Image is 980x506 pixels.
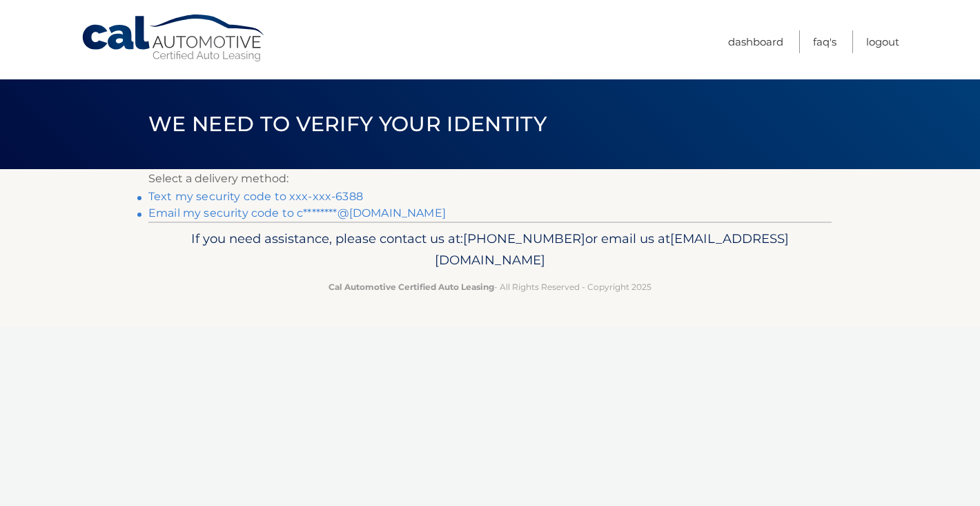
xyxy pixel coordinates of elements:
[866,30,899,53] a: Logout
[148,111,547,137] span: We need to verify your identity
[148,169,832,188] p: Select a delivery method:
[157,280,823,294] p: - All Rights Reserved - Copyright 2025
[329,282,494,292] strong: Cal Automotive Certified Auto Leasing
[463,231,585,246] span: [PHONE_NUMBER]
[81,14,267,63] a: Cal Automotive
[148,206,446,220] a: Email my security code to c********@[DOMAIN_NAME]
[813,30,836,53] a: FAQ's
[728,30,783,53] a: Dashboard
[148,190,363,203] a: Text my security code to xxx-xxx-6388
[157,228,823,272] p: If you need assistance, please contact us at: or email us at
